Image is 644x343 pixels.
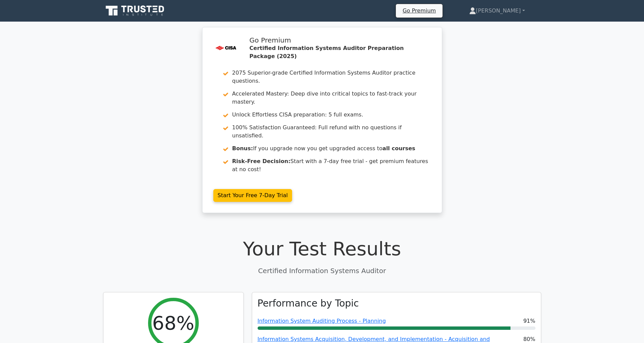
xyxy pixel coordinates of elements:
[258,298,359,309] h3: Performance by Topic
[399,6,440,15] a: Go Premium
[258,318,386,324] a: Information System Auditing Process - Planning
[152,312,194,334] h2: 68%
[103,266,541,276] p: Certified Information Systems Auditor
[523,317,535,325] span: 91%
[453,4,541,18] a: [PERSON_NAME]
[103,237,541,260] h1: Your Test Results
[213,189,292,202] a: Start Your Free 7-Day Trial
